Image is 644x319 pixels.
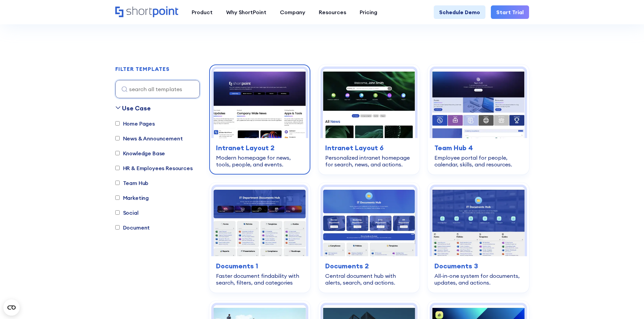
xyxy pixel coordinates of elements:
[115,119,155,128] label: Home Pages
[434,272,522,286] div: All-in-one system for documents, updates, and actions.
[115,209,139,217] label: Social
[318,64,420,175] a: Intranet Layout 6 – SharePoint Homepage Design: Personalized intranet homepage for search, news, ...
[428,64,529,175] a: Team Hub 4 – SharePoint Employee Portal Template: Employee portal for people, calendar, skills, a...
[115,210,120,215] input: Social
[115,194,149,202] label: Marketing
[353,5,384,19] a: Pricing
[115,121,120,126] input: Home Pages
[216,154,304,168] div: Modern homepage for news, tools, people, and events.
[610,287,644,319] iframe: Chat Widget
[273,5,312,19] a: Company
[115,80,200,98] input: search all templates
[491,5,529,19] a: Start Trial
[434,143,522,153] h3: Team Hub 4
[115,151,120,155] input: Knowledge Base
[115,181,120,185] input: Team Hub
[318,183,420,293] a: Documents 2 – Document Management Template: Central document hub with alerts, search, and actions...
[280,8,305,16] div: Company
[209,64,310,175] a: Intranet Layout 2 – SharePoint Homepage Design: Modern homepage for news, tools, people, and even...
[325,261,413,271] h3: Documents 2
[216,261,304,271] h3: Documents 1
[209,183,310,293] a: Documents 1 – SharePoint Document Library Template: Faster document findability with search, filt...
[214,69,306,138] img: Intranet Layout 2 – SharePoint Homepage Design: Modern homepage for news, tools, people, and events.
[434,261,522,271] h3: Documents 3
[219,5,273,19] a: Why ShortPoint
[115,149,165,157] label: Knowledge Base
[3,299,20,316] button: Open CMP widget
[115,223,150,232] label: Document
[325,143,413,153] h3: Intranet Layout 6
[319,8,346,16] div: Resources
[115,179,149,187] label: Team Hub
[122,104,151,113] div: Use Case
[185,5,219,19] a: Product
[323,187,415,256] img: Documents 2 – Document Management Template: Central document hub with alerts, search, and actions.
[216,272,304,286] div: Faster document findability with search, filters, and categories
[192,8,213,16] div: Product
[115,134,183,142] label: News & Announcement
[115,66,170,72] div: FILTER TEMPLATES
[216,143,304,153] h3: Intranet Layout 2
[214,187,306,256] img: Documents 1 – SharePoint Document Library Template: Faster document findability with search, filt...
[360,8,377,16] div: Pricing
[432,69,524,138] img: Team Hub 4 – SharePoint Employee Portal Template: Employee portal for people, calendar, skills, a...
[325,272,413,286] div: Central document hub with alerts, search, and actions.
[115,166,120,170] input: HR & Employees Resources
[325,154,413,168] div: Personalized intranet homepage for search, news, and actions.
[115,225,120,230] input: Document
[115,136,120,140] input: News & Announcement
[434,154,522,168] div: Employee portal for people, calendar, skills, and resources.
[115,195,120,200] input: Marketing
[115,6,178,18] a: Home
[312,5,353,19] a: Resources
[434,5,485,19] a: Schedule Demo
[432,187,524,256] img: Documents 3 – Document Management System Template: All-in-one system for documents, updates, and ...
[428,183,529,293] a: Documents 3 – Document Management System Template: All-in-one system for documents, updates, and ...
[323,69,415,138] img: Intranet Layout 6 – SharePoint Homepage Design: Personalized intranet homepage for search, news, ...
[226,8,266,16] div: Why ShortPoint
[115,164,193,172] label: HR & Employees Resources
